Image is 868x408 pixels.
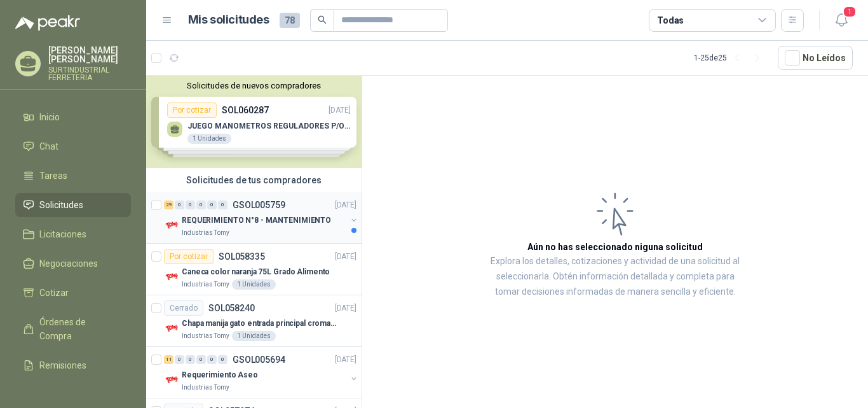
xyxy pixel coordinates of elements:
button: No Leídos [778,46,853,70]
a: 29 0 0 0 0 0 GSOL005759[DATE] Company LogoREQUERIMIENTO N°8 - MANTENIMIENTOIndustrias Tomy [164,197,359,238]
span: 78 [280,13,300,28]
a: Inicio [15,105,131,129]
h1: Mis solicitudes [188,11,269,29]
div: 0 [218,200,227,209]
a: Órdenes de Compra [15,310,131,348]
a: Cotizar [15,281,131,305]
span: Solicitudes [39,198,83,212]
img: Logo peakr [15,15,80,31]
a: Por cotizarSOL058335[DATE] Company LogoCaneca color naranja 75L Grado AlimentoIndustrias Tomy1 Un... [146,244,362,295]
p: GSOL005759 [233,200,285,209]
a: Chat [15,134,131,158]
p: [DATE] [335,199,356,211]
span: Cotizar [39,286,69,300]
button: 1 [830,9,853,32]
a: Licitaciones [15,222,131,246]
p: [DATE] [335,354,356,366]
h3: Aún no has seleccionado niguna solicitud [527,240,703,254]
div: 0 [196,355,206,364]
p: Caneca color naranja 75L Grado Alimento [182,266,330,278]
p: SOL058240 [208,304,255,313]
div: 29 [164,200,173,209]
p: [DATE] [335,251,356,263]
div: Cerrado [164,300,203,316]
button: Solicitudes de nuevos compradores [151,81,356,90]
p: Industrias Tomy [182,279,229,290]
a: Tareas [15,164,131,188]
div: 11 [164,355,173,364]
p: REQUERIMIENTO N°8 - MANTENIMIENTO [182,215,331,227]
span: Licitaciones [39,227,86,241]
div: Solicitudes de nuevos compradoresPor cotizarSOL060287[DATE] JUEGO MANOMETROS REGULADORES P/OXIGEN... [146,76,362,168]
span: Negociaciones [39,257,98,271]
div: 0 [207,200,217,209]
p: Explora los detalles, cotizaciones y actividad de una solicitud al seleccionarla. Obtén informaci... [489,254,741,300]
p: SURTINDUSTRIAL FERRETERIA [48,66,131,81]
img: Company Logo [164,321,179,336]
span: Inicio [39,110,60,124]
span: Remisiones [39,358,86,372]
p: Industrias Tomy [182,383,229,393]
div: 0 [196,200,206,209]
span: Órdenes de Compra [39,315,119,343]
div: 0 [186,200,195,209]
span: 1 [843,6,857,18]
p: Industrias Tomy [182,228,229,238]
a: 11 0 0 0 0 0 GSOL005694[DATE] Company LogoRequerimiento AseoIndustrias Tomy [164,352,359,393]
a: Negociaciones [15,251,131,276]
p: [DATE] [335,302,356,314]
a: Solicitudes [15,193,131,217]
a: CerradoSOL058240[DATE] Company LogoChapa manija gato entrada principal cromado mate llave de segu... [146,295,362,347]
div: 0 [175,355,184,364]
div: 1 Unidades [232,279,276,290]
p: SOL058335 [219,252,265,261]
div: 1 - 25 de 25 [694,48,768,68]
span: Tareas [39,169,67,183]
p: [PERSON_NAME] [PERSON_NAME] [48,46,131,64]
div: 0 [207,355,217,364]
p: Chapa manija gato entrada principal cromado mate llave de seguridad [182,318,340,330]
p: GSOL005694 [233,355,285,364]
img: Company Logo [164,218,179,233]
p: Industrias Tomy [182,331,229,341]
span: Chat [39,139,58,153]
a: Remisiones [15,353,131,377]
div: 0 [186,355,195,364]
span: search [318,15,327,24]
div: 0 [218,355,227,364]
p: Requerimiento Aseo [182,369,258,381]
img: Company Logo [164,372,179,388]
div: Solicitudes de tus compradores [146,168,362,192]
img: Company Logo [164,269,179,285]
div: Todas [657,13,684,27]
div: 0 [175,200,184,209]
div: Por cotizar [164,249,214,264]
div: 1 Unidades [232,331,276,341]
